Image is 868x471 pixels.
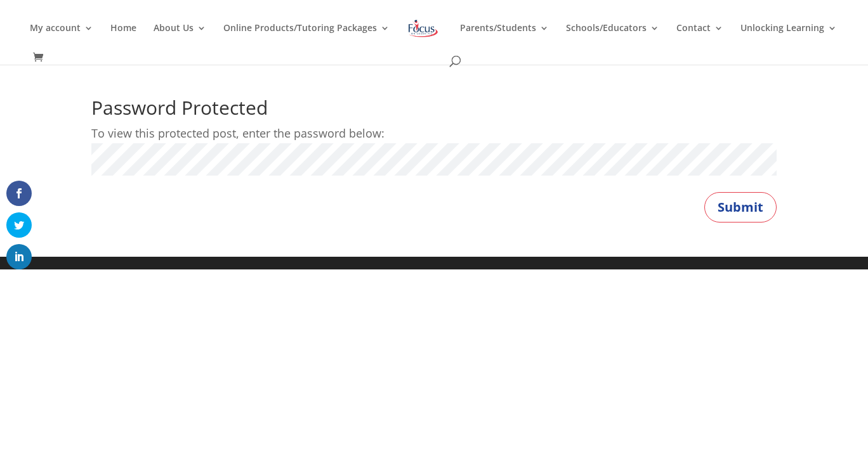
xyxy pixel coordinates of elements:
[91,98,777,124] h1: Password Protected
[30,23,93,53] a: My account
[740,23,837,53] a: Unlocking Learning
[704,192,777,223] button: Submit
[460,23,549,53] a: Parents/Students
[91,124,777,143] p: To view this protected post, enter the password below:
[676,23,723,53] a: Contact
[566,23,659,53] a: Schools/Educators
[223,23,390,53] a: Online Products/Tutoring Packages
[407,17,440,40] img: Focus on Learning
[110,23,136,53] a: Home
[154,23,206,53] a: About Us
